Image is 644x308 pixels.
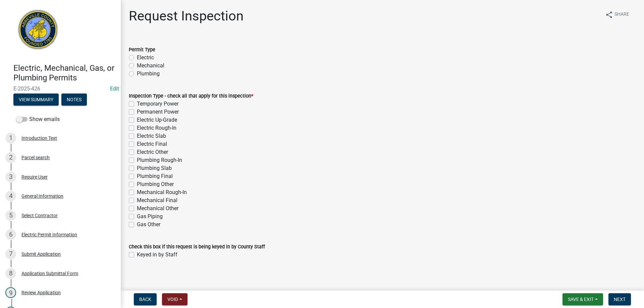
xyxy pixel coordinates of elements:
button: Notes [61,94,87,106]
div: Application Submittal Form [21,271,78,276]
button: Save & Exit [562,293,603,305]
label: Plumbing Slab [137,164,172,172]
i: share [605,11,613,19]
span: Save & Exit [568,297,594,302]
h1: Request Inspection [129,8,244,24]
span: Void [167,297,178,302]
label: Plumbing Final [137,172,173,180]
div: 7 [5,249,16,259]
div: 3 [5,172,16,182]
div: Select Contractor [21,213,58,218]
h4: Electric, Mechanical, Gas, or Plumbing Permits [13,63,115,83]
span: E-2025-426 [13,85,107,92]
label: Mechanical Final [137,196,177,204]
label: Inspection Type - check all that apply for this inspection [129,94,253,99]
a: Edit [110,85,119,92]
button: Next [608,293,631,305]
label: Plumbing [137,70,160,78]
div: 2 [5,152,16,163]
label: Mechanical Other [137,204,178,212]
button: shareShare [600,8,635,21]
wm-modal-confirm: Summary [13,97,59,103]
label: Electric Other [137,148,168,156]
div: Parcel search [21,155,50,160]
div: Submit Application [21,252,61,256]
div: Electric Permit Information [21,232,77,237]
div: 4 [5,191,16,201]
label: Check this box if this request is being keyed in by County Staff [129,245,265,249]
div: General Information [21,194,63,198]
wm-modal-confirm: Notes [61,97,87,103]
label: Electric Slab [137,132,166,140]
div: 5 [5,210,16,221]
label: Gas Piping [137,212,163,221]
div: 8 [5,268,16,279]
label: Electric [137,54,154,62]
label: Permanent Power [137,108,179,116]
label: Show emails [16,115,60,123]
div: Introduction Text [21,136,57,140]
label: Gas Other [137,221,160,229]
label: Temporary Power [137,100,178,108]
div: 1 [5,133,16,143]
button: Void [162,293,187,305]
label: Plumbing Other [137,180,174,188]
button: Back [134,293,157,305]
div: 6 [5,229,16,240]
wm-modal-confirm: Edit Application Number [110,85,119,92]
img: Abbeville County, South Carolina [13,7,63,56]
span: Share [614,11,629,19]
label: Mechanical [137,62,164,70]
button: View Summary [13,94,59,106]
div: 9 [5,287,16,298]
div: Require User [21,175,48,179]
label: Plumbing Rough-In [137,156,182,164]
div: Review Application [21,290,61,295]
label: Electric Final [137,140,167,148]
label: Keyed in by Staff [137,251,177,259]
label: Permit Type [129,48,155,52]
label: Mechanical Rough-In [137,188,187,196]
span: Next [614,297,626,302]
span: Back [139,297,151,302]
label: Electric Rough-In [137,124,176,132]
label: Electric Up-Grade [137,116,177,124]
